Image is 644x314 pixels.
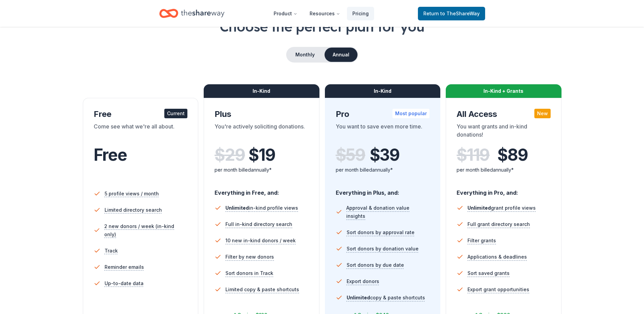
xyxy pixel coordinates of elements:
[225,220,292,228] span: Full in-kind directory search
[325,48,357,62] button: Annual
[164,109,187,118] div: Current
[347,295,425,300] span: copy & paste shortcuts
[467,237,496,245] span: Filter grants
[94,145,127,165] span: Free
[457,109,551,120] div: All Access
[467,220,530,228] span: Full grant directory search
[225,285,299,294] span: Limited copy & paste shortcuts
[204,84,319,98] div: In-Kind
[215,109,309,120] div: Plus
[225,253,274,261] span: Filter by new donors
[225,237,296,245] span: 10 new in-kind donors / week
[467,205,536,211] span: grant profile views
[347,7,374,20] a: Pricing
[467,269,510,277] span: Sort saved grants
[105,190,159,198] span: 5 profile views / month
[215,122,309,141] div: You're actively soliciting donations.
[418,7,485,20] a: Returnto TheShareWay
[347,228,415,237] span: Sort donors by approval rate
[346,204,429,220] span: Approval & donation value insights
[215,183,309,197] div: Everything in Free, and:
[347,295,370,300] span: Unlimited
[215,166,309,174] div: per month billed annually*
[287,48,323,62] button: Monthly
[347,277,379,285] span: Export donors
[370,145,400,164] span: $ 39
[104,222,187,239] span: 2 new donors / week (in-kind only)
[467,285,529,294] span: Export grant opportunities
[336,183,430,197] div: Everything in Plus, and:
[268,5,374,21] nav: Main
[225,205,249,211] span: Unlimited
[392,109,429,118] div: Most popular
[105,263,144,271] span: Reminder emails
[336,122,430,141] div: You want to save even more time.
[534,109,551,118] div: New
[325,84,441,98] div: In-Kind
[457,122,551,141] div: You want grants and in-kind donations!
[336,166,430,174] div: per month billed annually*
[336,109,430,120] div: Pro
[249,145,275,164] span: $ 19
[497,145,528,164] span: $ 89
[105,247,118,255] span: Track
[159,5,224,21] a: Home
[457,166,551,174] div: per month billed annually*
[225,269,273,277] span: Sort donors in Track
[457,183,551,197] div: Everything in Pro, and:
[467,253,527,261] span: Applications & deadlines
[268,7,303,20] button: Product
[94,122,188,141] div: Come see what we're all about.
[446,84,562,98] div: In-Kind + Grants
[467,205,491,211] span: Unlimited
[304,7,346,20] button: Resources
[347,245,419,253] span: Sort donors by donation value
[105,206,162,214] span: Limited directory search
[440,11,480,16] span: to TheShareWay
[423,10,480,18] span: Return
[225,205,298,211] span: in-kind profile views
[94,109,188,120] div: Free
[105,279,144,287] span: Up-to-date data
[347,261,404,269] span: Sort donors by due date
